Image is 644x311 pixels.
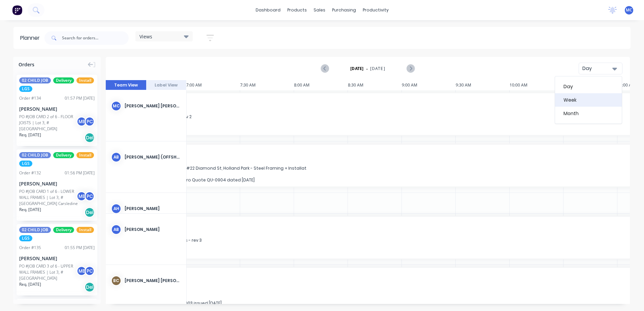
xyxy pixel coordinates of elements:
div: Month [555,107,622,120]
div: ME [76,116,87,127]
div: MC [111,101,121,111]
div: PO #JOB CARD 2 of 6 - FLOOR JOISTS | Lot 3, #[GEOGRAPHIC_DATA] [19,114,78,132]
div: Order # 132 [19,170,41,176]
span: 02 CHILD JOB [19,152,51,158]
div: PC [85,191,95,201]
div: 01:56 PM [DATE] [65,170,95,176]
input: Search for orders... [62,31,129,45]
div: sales [310,5,329,15]
span: 02 CHILD JOB [19,77,51,83]
div: [PERSON_NAME] [PERSON_NAME] (You) [125,103,181,109]
span: [DATE] [370,66,385,72]
span: Install [76,152,94,158]
div: [PERSON_NAME] [125,206,181,212]
span: MC [626,7,632,13]
div: 01:57 PM [DATE] [65,95,95,101]
button: Day [579,63,622,74]
div: 8:30 AM [348,80,402,90]
div: 7:30 AM [240,80,294,90]
div: [PERSON_NAME] [125,227,181,233]
button: Next page [407,64,414,73]
span: 02 CHILD JOB [19,227,51,233]
span: Orders [19,61,34,68]
div: Del [85,133,95,143]
span: Install [76,77,94,83]
button: Previous page [321,64,329,73]
span: Delivery [53,77,74,83]
div: AB [111,224,121,235]
div: 7:00 AM [186,80,240,90]
div: AH [111,204,121,214]
div: productivity [359,5,392,15]
div: products [284,5,310,15]
button: Label View [146,80,187,90]
div: [PERSON_NAME] [PERSON_NAME] [125,278,181,284]
div: PO #JOB CARD 1 of 6 - LOWER WALL FRAMES | Lot 3, #[GEOGRAPHIC_DATA] Carsledine [19,188,78,207]
div: AB [111,152,121,162]
div: [PERSON_NAME] [19,180,95,187]
div: 01:55 PM [DATE] [65,245,95,251]
div: 9:30 AM [456,80,510,90]
div: [PERSON_NAME] [19,105,95,112]
span: LGS [19,235,32,241]
span: Req. [DATE] [19,281,41,287]
div: 10:00 AM [510,80,563,90]
div: Day [582,65,613,72]
div: Del [85,207,95,217]
span: Req. [DATE] [19,132,41,138]
span: Delivery [53,227,74,233]
div: Week [555,93,622,107]
div: PC [85,116,95,127]
div: BC [111,276,121,286]
div: 8:00 AM [294,80,348,90]
span: - [366,65,368,73]
div: 9:00 AM [402,80,456,90]
div: purchasing [329,5,359,15]
strong: [DATE] [350,66,364,72]
div: ME [76,266,87,276]
a: dashboard [252,5,284,15]
button: Team View [106,80,146,90]
div: [PERSON_NAME] (OFFSHORE) [125,154,181,160]
div: ME [76,191,87,201]
div: PC [85,266,95,276]
span: Req. [DATE] [19,207,41,213]
span: Views [139,33,152,40]
img: Factory [12,5,22,15]
span: LGS [19,86,32,92]
div: Del [85,282,95,292]
div: PO #JOB CARD 3 of 6 - UPPER WALL FRAMES | Lot 3, #[GEOGRAPHIC_DATA] [19,263,78,281]
span: LGS [19,161,32,167]
div: Order # 135 [19,245,41,251]
div: Planner [20,34,43,42]
div: Order # 134 [19,95,41,101]
div: Day [555,80,622,93]
div: [PERSON_NAME] [19,255,95,262]
span: Install [76,227,94,233]
span: Delivery [53,152,74,158]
